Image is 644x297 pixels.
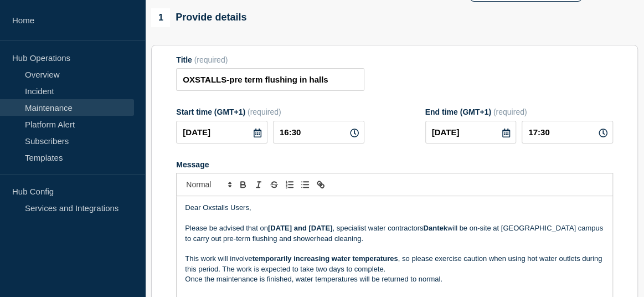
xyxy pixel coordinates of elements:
[185,203,604,213] p: Dear Oxstalls Users,
[194,55,228,64] span: (required)
[268,224,333,232] strong: [DATE] and [DATE]
[248,107,281,116] span: (required)
[273,121,364,144] input: HH:MM
[176,68,364,91] input: Title
[176,121,267,144] input: YYYY-MM-DD
[423,224,447,232] strong: Dantek
[266,178,282,191] button: Toggle strikethrough text
[251,178,266,191] button: Toggle italic text
[282,178,297,191] button: Toggle ordered list
[176,160,613,169] div: Message
[185,223,604,244] p: Please be advised that on , specialist water contractors will be on-site at [GEOGRAPHIC_DATA] cam...
[297,178,313,191] button: Toggle bulleted list
[151,8,170,27] span: 1
[425,107,613,116] div: End time (GMT+1)
[493,107,527,116] span: (required)
[235,178,251,191] button: Toggle bold text
[185,274,604,284] p: Once the maintenance is finished, water temperatures will be returned to normal.
[313,178,328,191] button: Toggle link
[181,178,235,191] span: Font size
[176,107,364,116] div: Start time (GMT+1)
[185,254,604,274] p: This work will involve , so please exercise caution when using hot water outlets during this peri...
[522,121,613,144] input: HH:MM
[151,8,246,27] div: Provide details
[425,121,517,144] input: YYYY-MM-DD
[176,55,364,64] div: Title
[253,254,398,263] strong: temporarily increasing water temperatures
